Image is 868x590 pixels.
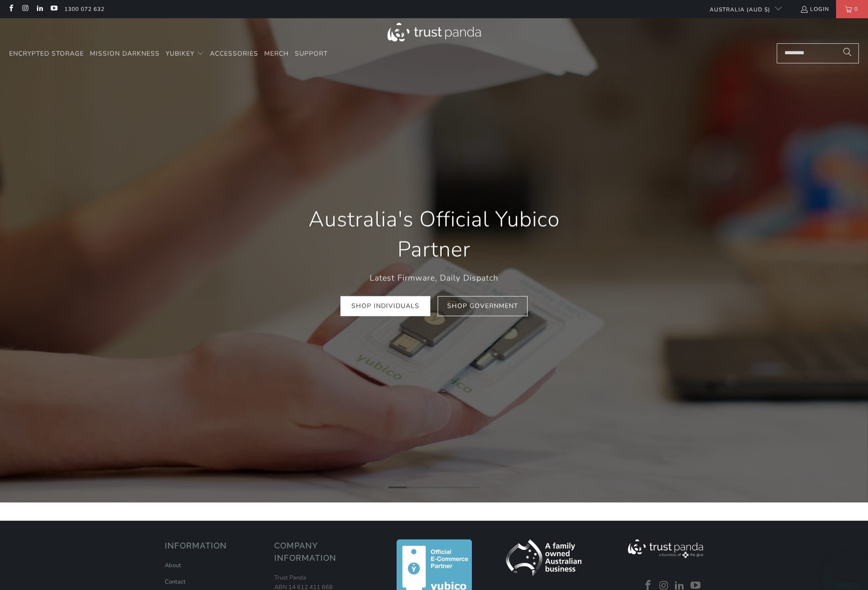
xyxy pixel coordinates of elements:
a: Shop Government [438,296,528,316]
button: Search [836,43,859,63]
span: Merch [264,49,289,58]
a: Trust Panda Australia on Facebook [7,5,15,13]
a: Encrypted Storage [9,43,84,65]
li: Page dot 5 [461,486,480,488]
span: Accessories [210,49,258,58]
a: Trust Panda Australia on YouTube [50,5,58,13]
a: Trust Panda Australia on Instagram [21,5,29,13]
a: Merch [264,43,289,65]
li: Page dot 3 [425,486,443,488]
span: YubiKey [166,49,194,58]
a: Shop Individuals [340,296,430,316]
li: Page dot 2 [407,486,425,488]
span: Support [295,49,328,58]
nav: Translation missing: en.navigation.header.main_nav [9,43,328,65]
li: Page dot 4 [443,486,461,488]
a: Contact [165,578,186,586]
a: About [165,561,181,569]
a: Trust Panda Australia on LinkedIn [36,5,43,13]
li: Page dot 1 [388,486,407,488]
p: Latest Firmware, Daily Dispatch [283,271,585,285]
a: Mission Darkness [90,43,160,65]
img: Trust Panda Australia [387,23,481,41]
summary: YubiKey [166,43,204,65]
a: Support [295,43,328,65]
h1: Australia's Official Yubico Partner [283,205,585,265]
a: 1300 072 632 [64,4,105,14]
iframe: Button to launch messaging window [831,554,861,583]
a: Accessories [210,43,258,65]
span: Encrypted Storage [9,49,84,58]
a: Login [800,4,829,14]
input: Search... [777,43,859,63]
span: Mission Darkness [90,49,160,58]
